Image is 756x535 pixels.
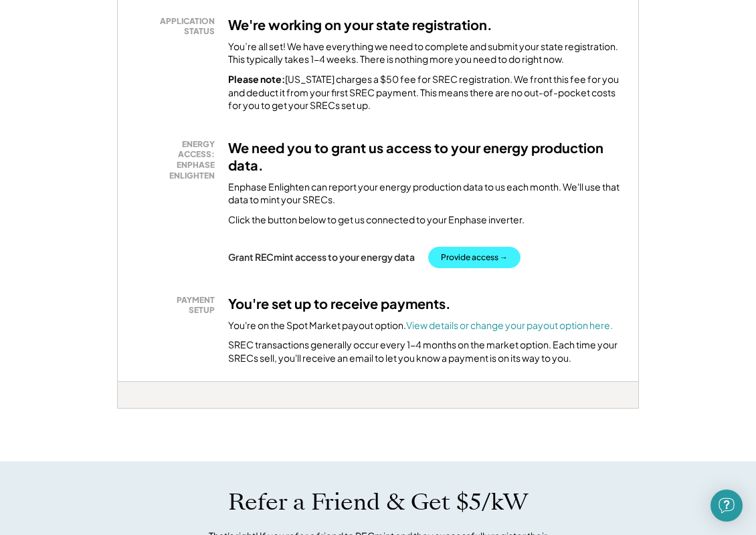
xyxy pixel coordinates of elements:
button: Provide access → [428,247,521,268]
strong: Please note: [228,73,285,85]
div: SREC transactions generally occur every 1-4 months on the market option. Each time your SRECs sel... [228,338,622,364]
div: [US_STATE] charges a $50 fee for SREC registration. We front this fee for you and deduct it from ... [228,73,622,112]
div: Grant RECmint access to your energy data [228,251,415,263]
a: View details or change your payout option here. [406,319,613,331]
h1: Refer a Friend & Get $5/kW [228,488,528,516]
div: APPLICATION STATUS [141,16,215,37]
h3: We need you to grant us access to your energy production data. [228,139,622,174]
h3: You're set up to receive payments. [228,295,451,312]
div: You're on the Spot Market payout option. [228,319,613,332]
div: Open Intercom Messenger [711,490,743,522]
div: You’re all set! We have everything we need to complete and submit your state registration. This t... [228,40,622,66]
h3: We're working on your state registration. [228,16,492,33]
div: Click the button below to get us connected to your Enphase inverter. [228,213,525,227]
div: ENERGY ACCESS: ENPHASE ENLIGHTEN [141,139,215,181]
div: PAYMENT SETUP [141,295,215,316]
div: x5oxm5rm - MD 1.5x (BT) [117,409,163,414]
div: Enphase Enlighten can report your energy production data to us each month. We'll use that data to... [228,181,622,207]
